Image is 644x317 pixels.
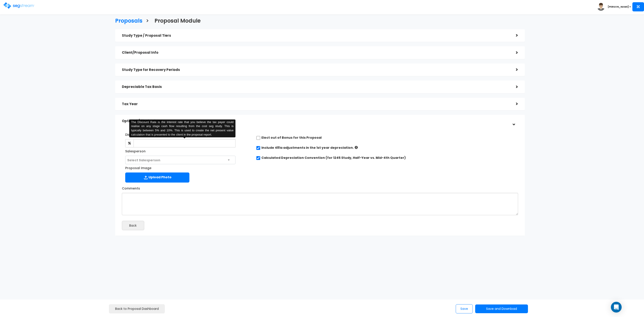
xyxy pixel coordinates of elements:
[155,18,201,25] h3: Proposal Module
[510,117,517,126] div: >
[608,5,629,9] b: [PERSON_NAME]
[122,68,509,72] h5: Study Type for Recovery Periods
[509,66,518,73] div: >
[261,135,322,140] label: Elect out of Bonus for this Proposal
[355,146,358,149] i: If checked: Increased depreciation = Aggregated Post-Study (up to Tax Year) – Prior Accumulated D...
[122,119,509,123] h5: Optional / Final values
[146,18,149,25] h3: >
[456,304,473,313] button: Save
[115,18,142,25] h3: Proposals
[129,119,235,137] div: The Discount Rate is the interest rate that you believe the tax payer could realise on any stage ...
[475,304,528,313] button: Save and Download
[151,13,201,27] a: Proposal Module
[122,51,509,55] h5: Client/Proposal Info
[122,185,140,191] label: Comments
[122,221,144,230] button: Back
[261,155,406,160] label: Calculated Depreciation Convention (for 1245 Study, Half-Year vs. Mid-4th Quarter)
[509,49,518,56] div: >
[122,102,509,106] h5: Tax Year
[112,13,142,27] a: Proposals
[509,100,518,107] div: >
[3,2,35,9] img: logo.png
[143,175,148,180] img: Upload Icon
[127,158,160,162] span: Select Salesperson
[509,83,518,90] div: >
[597,3,605,11] img: avatar.png
[125,147,146,153] label: Salesperson
[261,145,354,150] label: Include 481a adjustments in the 1st year depreciation.
[509,32,518,39] div: >
[122,34,509,38] h5: Study Type / Proposal Tiers
[611,302,622,313] div: Open Intercom Messenger
[125,172,189,183] label: Upload Photo
[125,131,182,137] label: Discount Rate for NPV Calculation:
[125,164,151,170] label: Proposal Image
[122,85,509,89] h5: Depreciable Tax Basis
[109,304,165,313] a: Back to Proposal Dashboard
